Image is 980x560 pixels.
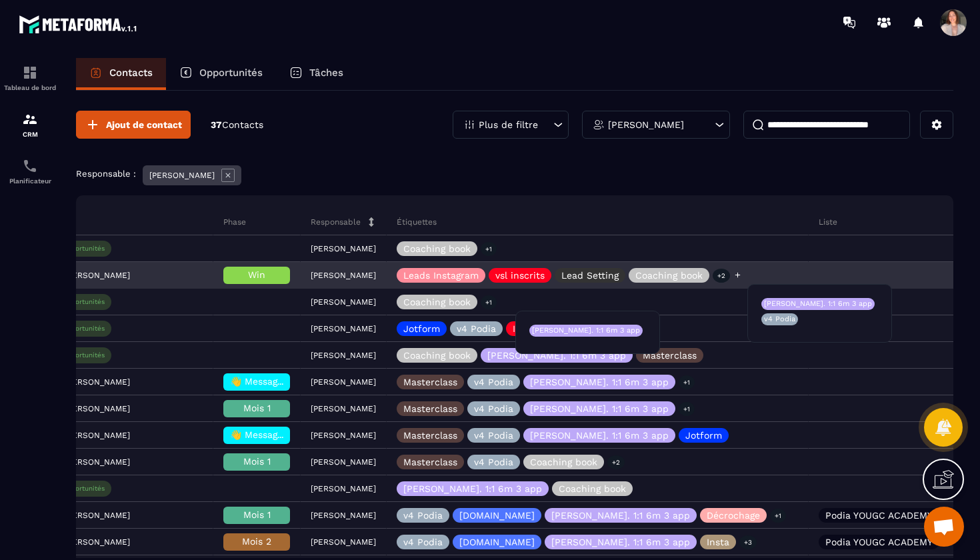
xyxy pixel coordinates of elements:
p: +2 [607,455,625,469]
p: Leads Instagram [403,271,479,280]
p: +1 [679,375,695,389]
p: [PERSON_NAME] [311,511,376,520]
p: Podia YOUGC ACADEMY [825,537,933,547]
a: Contacts [76,58,166,90]
p: Responsable : [76,169,136,179]
p: Coaching book [403,297,471,307]
p: Plus de filtre [479,120,538,129]
p: Décrochage [707,511,760,520]
a: formationformationTableau de bord [3,55,57,101]
p: v4 Podia [474,431,513,440]
p: Responsable [311,217,361,227]
p: [PERSON_NAME] [311,537,376,547]
a: Ouvrir le chat [924,507,964,547]
p: [PERSON_NAME] [149,171,215,180]
span: 👋 Message de Bienvenue [230,376,348,387]
p: [DOMAIN_NAME] [459,537,535,547]
p: [PERSON_NAME] [311,351,376,360]
p: Phase [223,217,246,227]
p: 37 [211,119,263,131]
span: Mois 1 [243,456,271,467]
p: [PERSON_NAME] [311,297,376,307]
a: Tâches [276,58,357,90]
span: Mois 1 [243,509,271,520]
p: [PERSON_NAME] [311,324,376,333]
p: +1 [770,509,786,523]
p: +1 [679,402,695,416]
p: Jotform [685,431,722,440]
span: Mois 2 [242,536,271,547]
p: +2 [713,269,730,283]
p: Jotform [403,324,440,333]
p: [PERSON_NAME] [311,377,376,387]
p: Masterclass [643,351,697,360]
p: Podia YOUGC ACADEMY [825,511,933,520]
p: Coaching book [530,457,597,467]
p: +1 [481,242,497,256]
p: v4 Podia [403,511,443,520]
p: Tableau de bord [3,84,57,91]
p: [PERSON_NAME] [311,457,376,467]
p: [PERSON_NAME] [311,484,376,493]
p: [PERSON_NAME] [311,404,376,413]
p: Planificateur [3,177,57,185]
p: Étiquettes [397,217,437,227]
p: Tâches [309,67,343,79]
p: [PERSON_NAME]. 1:1 6m 3 app [532,326,640,335]
p: Masterclass [403,457,457,467]
p: Lead Setting [561,271,619,280]
p: Coaching book [403,351,471,360]
img: formation [22,65,38,81]
p: [PERSON_NAME] [311,431,376,440]
p: v4 Podia [474,404,513,413]
p: [PERSON_NAME] [311,244,376,253]
p: Coaching book [635,271,703,280]
img: formation [22,111,38,127]
p: [PERSON_NAME]. 1:1 6m 3 app [764,299,872,309]
p: v4 Podia [403,537,443,547]
p: Coaching book [403,244,471,253]
a: Opportunités [166,58,276,90]
p: vsl inscrits [495,271,545,280]
span: Win [248,269,265,280]
a: schedulerschedulerPlanificateur [3,148,57,195]
p: Contacts [109,67,153,79]
a: formationformationCRM [3,101,57,148]
span: Ajout de contact [106,118,182,131]
p: Opportunités [199,67,263,79]
p: [PERSON_NAME]. 1:1 6m 3 app [551,511,690,520]
p: CRM [3,131,57,138]
p: [PERSON_NAME]. 1:1 6m 3 app [530,404,669,413]
p: v4 Podia [764,315,795,324]
p: [DOMAIN_NAME] [459,511,535,520]
span: Contacts [222,119,263,130]
p: [PERSON_NAME]. 1:1 6m 3 app [487,351,626,360]
p: +3 [739,535,757,549]
p: Liste [819,217,837,227]
button: Ajout de contact [76,111,191,139]
p: Masterclass [403,404,457,413]
p: Coaching book [559,484,626,493]
p: [PERSON_NAME]. 1:1 6m 3 app [551,537,690,547]
span: Mois 1 [243,403,271,413]
p: [PERSON_NAME]. 1:1 6m 3 app [530,431,669,440]
p: Masterclass [403,431,457,440]
p: v4 Podia [474,377,513,387]
img: scheduler [22,158,38,174]
p: Masterclass [403,377,457,387]
p: [PERSON_NAME] [608,120,684,129]
p: v4 Podia [457,324,496,333]
p: Insta [707,537,729,547]
p: +1 [481,295,497,309]
span: 👋 Message de Bienvenue [230,429,348,440]
p: Impayés [513,324,550,333]
p: [PERSON_NAME]. 1:1 6m 3 app [403,484,542,493]
p: [PERSON_NAME]. 1:1 6m 3 app [530,377,669,387]
p: v4 Podia [474,457,513,467]
img: logo [19,12,139,36]
p: [PERSON_NAME] [311,271,376,280]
